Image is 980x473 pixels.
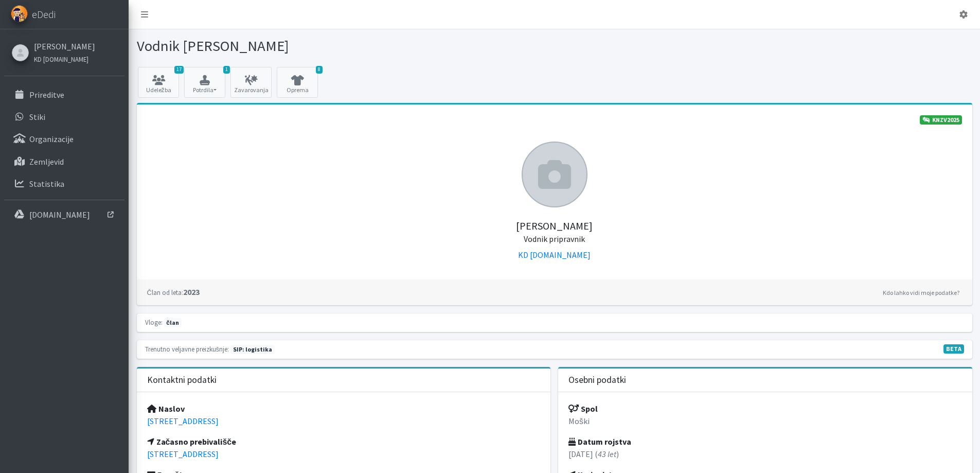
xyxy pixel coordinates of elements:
span: Naslednja preizkušnja: pomlad 2026 [230,345,275,354]
a: Prireditve [4,84,124,105]
small: Trenutno veljavne preizkušnje: [145,345,229,353]
small: Vodnik pripravnik [524,234,585,244]
strong: Spol [568,404,598,414]
a: [DOMAIN_NAME] [4,204,124,225]
h1: Vodnik [PERSON_NAME] [137,37,551,55]
p: Prireditve [29,90,64,100]
small: Vloge: [145,318,163,326]
p: Statistika [29,179,64,189]
p: [DATE] ( ) [568,448,962,460]
strong: Naslov [147,404,185,414]
a: KNZV2025 [920,115,962,125]
small: KD [DOMAIN_NAME] [34,55,88,63]
a: [STREET_ADDRESS] [147,416,219,426]
span: eDedi [32,7,56,22]
a: Zavarovanja [230,67,272,98]
h5: [PERSON_NAME] [147,207,962,244]
a: Zemljevid [4,151,124,172]
a: [PERSON_NAME] [34,40,95,52]
a: Kdo lahko vidi moje podatke? [880,287,962,299]
a: KD [DOMAIN_NAME] [34,52,95,65]
img: eDedi [11,5,28,22]
p: [DOMAIN_NAME] [29,209,90,220]
span: 17 [174,66,184,74]
span: V fazi razvoja [943,344,964,354]
a: 8 Oprema [277,67,318,98]
p: Organizacije [29,134,74,144]
button: 1 Potrdila [184,67,225,98]
strong: Datum rojstva [568,436,631,447]
span: 1 [223,66,230,74]
span: član [164,318,182,327]
p: Zemljevid [29,156,64,167]
h3: Osebni podatki [568,375,626,386]
h3: Kontaktni podatki [147,375,217,386]
p: Moški [568,415,962,427]
a: Stiki [4,107,124,127]
strong: Začasno prebivališče [147,436,237,447]
em: 43 let [598,449,616,459]
span: 8 [316,66,323,74]
a: 17 Udeležba [138,67,179,98]
a: [STREET_ADDRESS] [147,449,219,459]
strong: 2023 [147,287,200,297]
p: Stiki [29,112,45,122]
a: Statistika [4,173,124,194]
a: KD [DOMAIN_NAME] [518,250,591,260]
small: Član od leta: [147,288,183,296]
a: Organizacije [4,129,124,149]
